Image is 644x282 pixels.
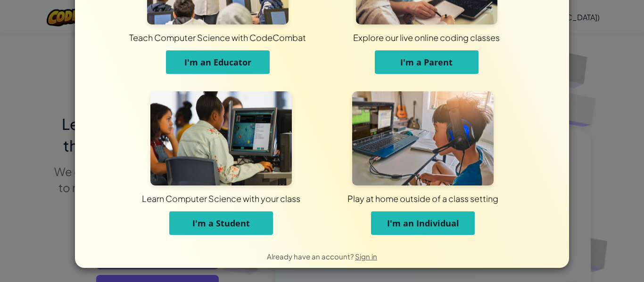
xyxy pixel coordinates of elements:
span: I'm a Parent [400,56,453,68]
span: I'm an Individual [387,218,459,229]
button: I'm a Parent [375,50,479,74]
button: I'm an Educator [166,50,270,74]
span: Already have an account? [267,252,355,261]
button: I'm a Student [169,211,273,235]
img: For Individuals [352,91,494,185]
span: I'm a Student [192,218,250,229]
img: For Students [150,91,292,185]
a: Sign in [355,252,377,261]
button: I'm an Individual [371,211,475,235]
span: I'm an Educator [184,56,251,68]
